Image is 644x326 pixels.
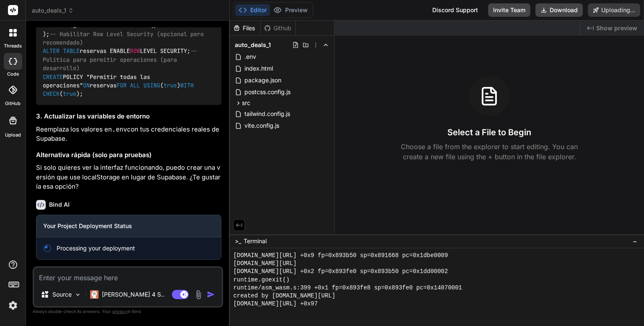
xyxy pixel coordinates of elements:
h3: Alternativa rápida (solo para pruebas) [36,150,221,160]
span: -- Habilitar Row Level Security (opcional pero recomendado) [43,30,207,46]
img: Pick Models [74,291,81,298]
span: Processing your deployment [57,244,135,252]
span: postcss.config.js [244,87,291,97]
h3: Select a File to Begin [447,126,531,138]
label: threads [4,42,22,50]
p: Source [52,290,72,299]
span: src [242,99,250,107]
span: -- Política para permitir operaciones (para desarrollo) [43,47,200,72]
span: CHECK [43,90,60,98]
p: [PERSON_NAME] 4 S.. [102,290,164,299]
span: TIMESTAMP [83,22,113,29]
span: auto_deals_1 [32,6,74,15]
label: GitHub [5,100,21,107]
span: true [63,90,76,98]
span: DEFAULT [117,22,140,29]
span: tailwind.config.js [244,109,291,119]
button: Download [535,3,583,17]
button: Invite Team [488,3,530,17]
span: ON [83,81,90,89]
span: [DOMAIN_NAME][URL] +0x97 [233,300,317,308]
div: Files [230,24,260,32]
span: ROW [130,47,140,55]
span: ALL [130,81,140,89]
p: Always double-check its answers. Your in Bind [33,308,223,315]
p: Reemplaza los valores en con tus credenciales reales de Supabase. [36,125,221,144]
span: Terminal [244,237,267,245]
span: CREATE [43,73,63,81]
button: Preview [270,4,311,16]
img: icon [207,290,215,299]
code: .env [112,125,127,134]
span: >_ [235,237,241,245]
span: true [164,81,177,89]
span: ALTER TABLE [43,47,80,55]
span: index.html [244,63,274,74]
button: − [631,234,639,248]
p: Si solo quieres ver la interfaz funcionando, puedo crear una versión que use localStorage en luga... [36,163,221,192]
span: USING [143,81,160,89]
label: code [7,71,19,78]
img: settings [6,298,20,313]
span: FOR [117,81,127,89]
h3: Your Project Deployment Status [43,222,214,230]
span: vite.config.js [244,121,280,131]
h6: Bind AI [49,200,70,209]
label: Upload [5,131,21,139]
span: [DOMAIN_NAME][URL] [233,260,296,268]
p: Choose a file from the explorer to start editing. You can create a new file using the + button in... [395,142,583,162]
button: Editor [235,4,270,16]
div: Github [261,24,295,32]
span: auto_deals_1 [235,41,271,49]
span: created by [DOMAIN_NAME][URL] [233,292,335,300]
span: privacy [112,309,127,314]
h3: 3. Actualizar las variables de entorno [36,112,221,121]
span: package.json [244,75,282,85]
span: runtime/asm_wasm.s:399 +0x1 fp=0x893fe8 sp=0x893fe0 pc=0x14070001 [233,284,462,292]
span: WITH [180,81,194,89]
span: .env [244,52,257,62]
div: Discord Support [427,3,483,17]
span: runtime.goexit() [233,276,289,284]
img: attachment [194,290,203,300]
button: Uploading... [588,3,640,17]
img: Claude 4 Sonnet [90,290,99,299]
span: [DOMAIN_NAME][URL] +0x2 fp=0x893fe0 sp=0x893b50 pc=0x1dd00002 [233,268,448,276]
span: Show preview [596,24,637,32]
span: [DOMAIN_NAME][URL] +0x9 fp=0x893b50 sp=0x891668 pc=0x1dbe0009 [233,252,448,260]
span: − [633,237,637,245]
